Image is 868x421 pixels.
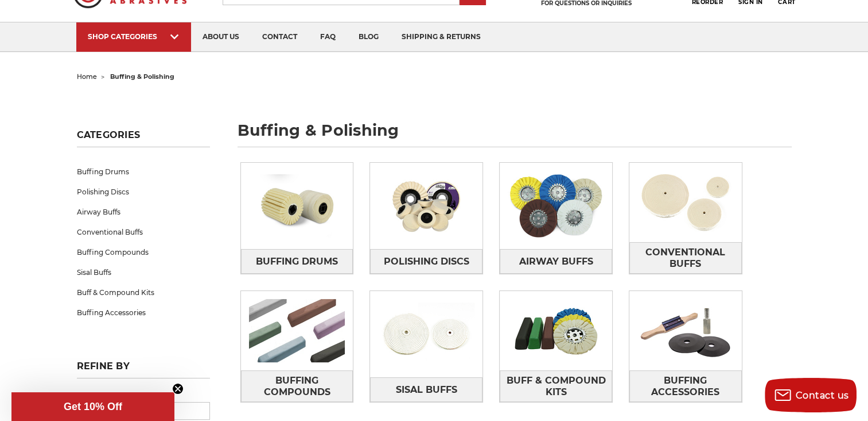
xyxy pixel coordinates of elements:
a: Airway Buffs [77,202,210,222]
a: Conventional Buffs [77,222,210,242]
span: Buff & Compound Kits [500,371,612,402]
button: Contact us [765,378,857,412]
span: Get 10% Off [64,401,122,412]
img: Airway Buffs [500,166,612,246]
img: Buffing Drums [241,166,353,246]
a: Airway Buffs [500,249,612,274]
a: faq [309,22,347,52]
span: Contact us [796,390,849,401]
a: Buffing Compounds [77,242,210,262]
div: SHOP CATEGORIES [88,32,180,41]
div: Get 10% OffClose teaser [11,392,174,421]
a: shipping & returns [390,22,492,52]
a: Polishing Discs [77,182,210,202]
h5: Categories [77,129,210,147]
a: Conventional Buffs [629,242,742,274]
a: Buff & Compound Kits [500,370,612,402]
a: Buffing Accessories [629,370,742,402]
h5: Refine by [77,361,210,378]
a: blog [347,22,390,52]
span: Buffing Compounds [242,371,353,402]
a: Buffing Compounds [241,370,353,402]
h1: buffing & polishing [238,123,792,147]
a: contact [251,22,309,52]
a: about us [191,22,251,52]
a: Buff & Compound Kits [77,282,210,303]
a: home [77,72,97,81]
span: buffing & polishing [110,72,174,81]
img: Polishing Discs [370,166,482,246]
a: Polishing Discs [370,249,482,274]
span: Buffing Accessories [630,371,741,402]
span: Polishing Discs [384,252,469,271]
a: Sisal Buffs [77,262,210,282]
span: Sisal Buffs [396,380,457,400]
img: Buffing Accessories [629,291,742,370]
img: Sisal Buffs [370,294,482,374]
a: Sisal Buffs [370,377,482,402]
img: Buffing Compounds [241,291,353,370]
button: Close teaser [172,383,184,395]
span: Airway Buffs [519,252,593,271]
a: Buffing Drums [241,249,353,274]
img: Buff & Compound Kits [500,291,612,370]
img: Conventional Buffs [629,163,742,242]
a: Buffing Drums [77,162,210,182]
a: Buffing Accessories [77,303,210,323]
span: Conventional Buffs [630,243,741,274]
span: Buffing Drums [256,252,338,271]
